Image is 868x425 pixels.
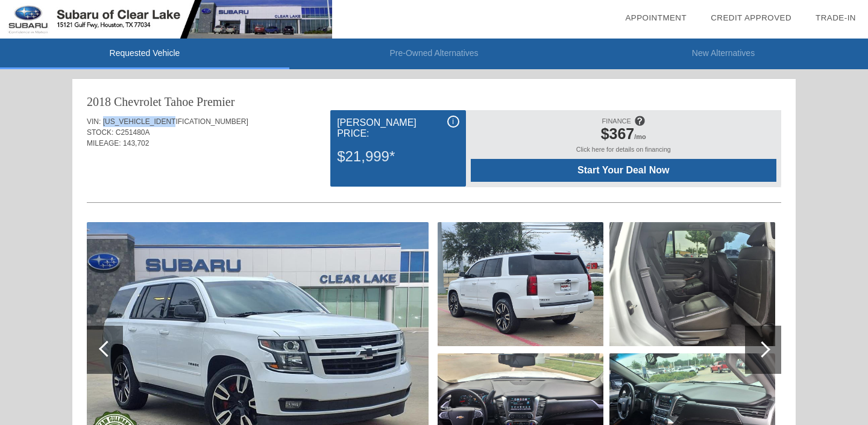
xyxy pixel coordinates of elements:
[103,117,248,126] span: [US_VEHICLE_IDENTIFICATION_NUMBER]
[87,128,113,137] span: STOCK:
[123,139,149,147] span: 143,702
[116,128,150,137] span: C251480A
[625,13,687,22] a: Appointment
[87,139,121,147] span: MILEAGE:
[438,222,603,346] img: db3e25ffdab94c45951521576bb9d71e.jpg
[289,39,579,69] li: Pre-Owned Alternatives
[816,13,856,22] a: Trade-In
[609,222,775,346] img: 28cb19c9d6c54691b9b0c8131fc16c25.jpg
[452,117,454,126] span: i
[87,117,101,126] span: VIN:
[486,165,761,176] span: Start Your Deal Now
[337,141,459,172] div: $21,999*
[87,93,193,110] div: 2018 Chevrolet Tahoe
[579,39,868,69] li: New Alternatives
[87,167,781,186] div: Quoted on [DATE] 11:52:08 AM
[197,93,234,110] div: Premier
[601,125,635,142] span: $367
[477,125,770,146] div: /mo
[602,117,631,125] span: FINANCE
[711,13,791,22] a: Credit Approved
[471,146,776,159] div: Click here for details on financing
[337,116,459,141] div: [PERSON_NAME] Price:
